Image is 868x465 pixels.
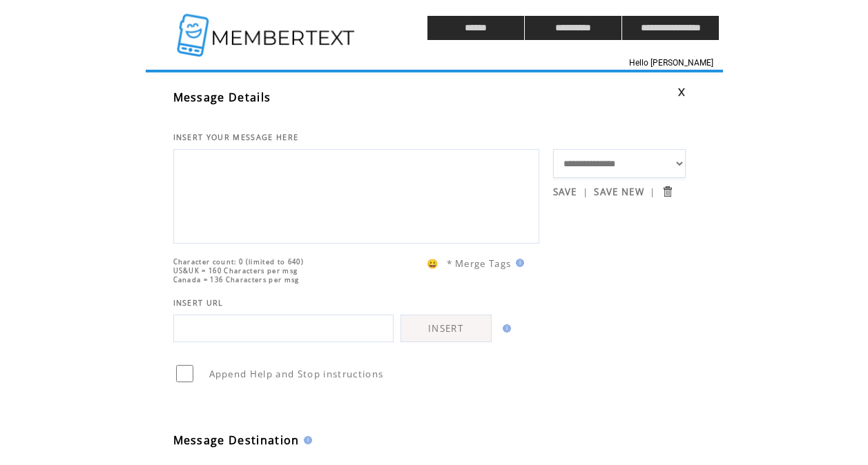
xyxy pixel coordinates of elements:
[583,186,588,198] span: |
[661,185,674,198] input: Submit
[447,257,512,270] span: * Merge Tags
[173,298,224,308] span: INSERT URL
[427,257,439,270] span: 😀
[173,90,271,105] span: Message Details
[173,266,298,275] span: US&UK = 160 Characters per msg
[650,186,655,198] span: |
[594,186,644,198] a: SAVE NEW
[512,259,524,267] img: help.gif
[173,433,300,448] span: Message Destination
[173,257,305,266] span: Character count: 0 (limited to 640)
[173,132,299,142] span: INSERT YOUR MESSAGE HERE
[401,315,492,342] a: INSERT
[173,275,300,284] span: Canada = 136 Characters per msg
[553,186,577,198] a: SAVE
[629,58,713,68] span: Hello [PERSON_NAME]
[209,368,384,380] span: Append Help and Stop instructions
[300,436,312,444] img: help.gif
[499,324,511,333] img: help.gif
